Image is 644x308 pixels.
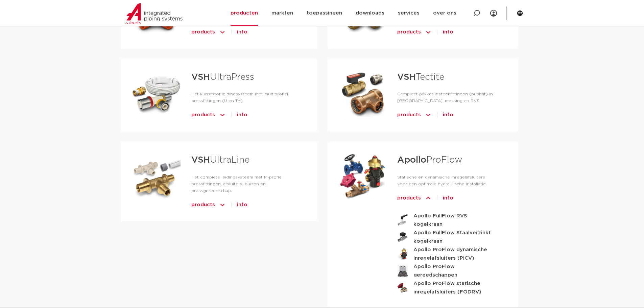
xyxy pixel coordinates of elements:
a: info [237,199,247,210]
img: icon-chevron-up-1.svg [425,27,432,38]
p: Het complete leidingsysteem met M-profiel pressfittingen, afsluiters, buizen en pressgereedschap. [191,174,295,194]
img: icon-chevron-up-1.svg [219,199,226,210]
a: Apollo ProFlow gereedschappen [397,262,496,279]
a: Apollo ProFlow dynamische inregelafsluiters (PICV) [397,245,496,262]
p: Compleet pakket insteekfittingen (pushfit) in [GEOGRAPHIC_DATA], messing en RVS. [397,91,496,104]
span: products [191,110,215,120]
a: VSHUltraLine [191,156,249,164]
strong: Apollo [397,156,426,164]
strong: VSH [191,156,210,164]
p: Het kunststof leidingsysteem met multiprofiel pressfittingen (U en TH). [191,91,295,104]
a: info [237,27,247,38]
a: VSHTectite [397,73,444,81]
strong: VSH [397,73,416,81]
span: products [397,193,421,204]
a: info [443,193,453,204]
a: Apollo ProFlow statische inregelafsluiters (FODRV) [397,279,496,296]
a: info [443,27,453,38]
a: VSHUltraPress [191,73,254,81]
span: products [397,27,421,38]
img: icon-chevron-up-1.svg [219,110,226,120]
strong: Apollo FullFlow Staalverzinkt kogelkraan [413,229,496,245]
img: icon-chevron-up-1.svg [425,193,432,204]
p: Statische en dynamische inregelafsluiters voor een optimale hydraulische installatie. [397,174,496,187]
a: info [237,110,247,120]
span: products [191,27,215,38]
span: products [191,199,215,210]
img: icon-chevron-up-1.svg [425,110,432,120]
strong: Apollo ProFlow dynamische inregelafsluiters (PICV) [413,245,496,262]
strong: VSH [191,73,210,81]
a: info [443,110,453,120]
span: products [397,110,421,120]
a: Apollo FullFlow Staalverzinkt kogelkraan [397,229,496,245]
a: ApolloProFlow [397,156,462,164]
strong: Apollo ProFlow statische inregelafsluiters (FODRV) [413,279,496,296]
strong: Apollo FullFlow RVS kogelkraan [413,212,496,229]
strong: Apollo ProFlow gereedschappen [413,262,496,279]
img: icon-chevron-up-1.svg [219,27,226,38]
a: Apollo FullFlow RVS kogelkraan [397,212,496,229]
